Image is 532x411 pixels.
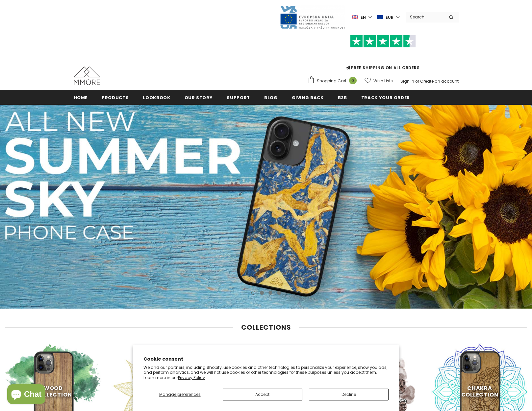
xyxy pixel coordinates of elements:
button: Accept [223,389,302,400]
a: Track your order [361,90,410,105]
input: Search Site [406,12,444,22]
button: Manage preferences [143,389,216,400]
h2: Cookie consent [143,356,389,363]
button: 3 [268,291,272,295]
span: Home [74,95,88,101]
span: Our Story [185,95,213,101]
img: i-lang-1.png [352,14,358,20]
a: Create an account [420,78,459,84]
span: Giving back [292,95,324,101]
a: Wish Lists [365,75,393,87]
a: B2B [338,90,347,105]
span: Blog [264,95,278,101]
a: support [227,90,250,105]
span: Shopping Cart [317,78,346,84]
img: MMORE Cases [74,67,100,85]
span: Lookbook [143,95,170,101]
button: 2 [260,291,264,295]
iframe: Customer reviews powered by Trustpilot [308,47,459,65]
span: EUR [386,14,393,21]
a: Sign In [400,78,414,84]
span: B2B [338,95,347,101]
a: Blog [264,90,278,105]
span: support [227,95,250,101]
a: Shopping Cart 0 [308,76,360,86]
a: Our Story [185,90,213,105]
span: FREE SHIPPING ON ALL ORDERS [308,38,459,70]
span: Collections [241,323,291,332]
inbox-online-store-chat: Shopify online store chat [5,384,47,406]
p: We and our partners, including Shopify, use cookies and other technologies to personalize your ex... [143,365,389,380]
img: Javni Razpis [280,5,345,29]
span: Products [102,95,129,101]
span: Track your order [361,95,410,101]
a: Lookbook [143,90,170,105]
span: Wish Lists [373,78,393,84]
button: Decline [309,389,389,400]
button: 1 [251,291,255,295]
button: 4 [277,291,281,295]
span: or [415,78,419,84]
a: Privacy Policy [178,375,205,380]
a: Products [102,90,129,105]
span: Manage preferences [159,392,201,397]
a: Home [74,90,88,105]
a: Giving back [292,90,324,105]
img: Trust Pilot Stars [350,35,416,48]
span: en [361,14,366,21]
span: 0 [349,77,357,84]
a: Javni Razpis [280,14,345,20]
